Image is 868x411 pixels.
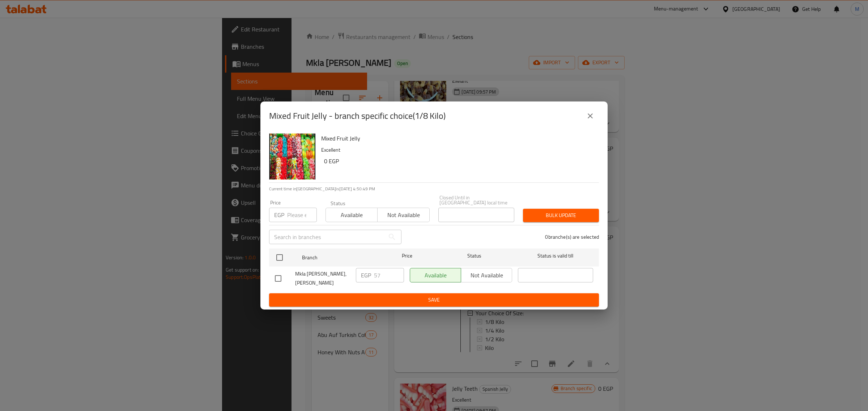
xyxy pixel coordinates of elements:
span: Status is valid till [518,251,593,260]
span: Available [329,210,375,220]
p: Current time in [GEOGRAPHIC_DATA] is [DATE] 4:50:49 PM [269,186,599,192]
h6: 0 EGP [324,156,593,166]
button: Not available [377,208,429,222]
span: Mkla [PERSON_NAME],[PERSON_NAME] [295,269,350,287]
span: Bulk update [529,211,593,220]
button: Save [269,293,599,307]
span: Status [437,251,512,260]
button: close [582,107,599,125]
input: Please enter price [287,208,317,222]
p: Excellent [321,146,593,155]
span: Branch [302,253,377,262]
button: Available [325,208,378,222]
input: Search in branches [269,230,385,244]
h2: Mixed Fruit Jelly - branch specific choice(1/8 Kilo) [269,110,446,122]
p: EGP [274,211,284,219]
p: EGP [361,271,371,280]
img: Mixed Fruit Jelly [269,133,315,179]
span: Price [383,251,431,260]
h6: Mixed Fruit Jelly [321,133,593,143]
p: 0 branche(s) are selected [545,233,599,241]
input: Please enter price [374,268,404,282]
span: Save [275,295,593,304]
span: Not available [380,210,426,220]
button: Bulk update [523,209,599,222]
